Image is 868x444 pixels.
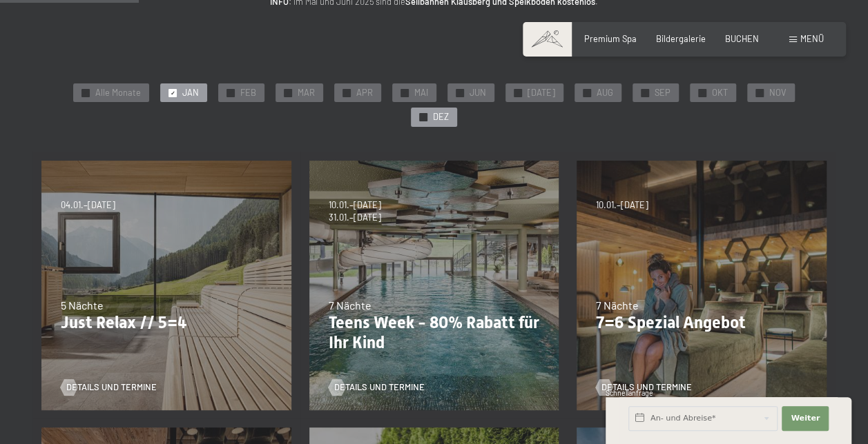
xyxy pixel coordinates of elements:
span: MAR [298,87,315,99]
span: 5 Nächte [61,299,104,312]
span: ✓ [643,89,648,97]
a: Details und Termine [596,381,692,394]
span: ✓ [585,89,590,97]
a: Details und Termine [329,381,425,394]
span: 04.01.–[DATE] [61,199,115,212]
span: NOV [769,87,787,99]
span: Weiter [791,413,820,424]
span: Details und Termine [66,381,157,394]
p: Teens Week - 80% Rabatt für Ihr Kind [329,313,540,353]
span: ✓ [286,89,291,97]
span: ✓ [345,89,349,97]
span: FEB [240,87,256,99]
a: Details und Termine [61,381,157,394]
span: APR [356,87,373,99]
a: Bildergalerie [656,33,706,44]
span: ✓ [458,89,463,97]
span: ✓ [421,114,426,121]
span: ✓ [758,89,762,97]
span: 7 Nächte [596,299,639,312]
span: AUG [597,87,613,99]
a: BUCHEN [725,33,759,44]
p: Just Relax // 5=4 [61,313,272,333]
span: Menü [800,33,824,44]
span: 31.01.–[DATE] [329,212,381,224]
span: JAN [182,87,199,99]
span: ✓ [171,89,175,97]
span: ✓ [84,89,88,97]
span: ✓ [700,89,705,97]
span: Alle Monate [95,87,141,99]
span: ✓ [229,89,233,97]
span: 7 Nächte [329,299,372,312]
span: [DATE] [528,87,555,99]
span: DEZ [433,111,449,123]
span: SEP [655,87,671,99]
span: 10.01.–[DATE] [596,199,648,212]
span: Details und Termine [601,381,692,394]
p: 7=6 Spezial Angebot [596,313,807,333]
span: ✓ [516,89,521,97]
span: JUN [470,87,486,99]
span: 10.01.–[DATE] [329,199,381,212]
span: Schnellanfrage [606,389,653,397]
span: Details und Termine [334,381,425,394]
a: Premium Spa [584,33,637,44]
span: MAI [414,87,428,99]
button: Weiter [782,406,829,431]
span: OKT [712,87,728,99]
span: ✓ [403,89,407,97]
